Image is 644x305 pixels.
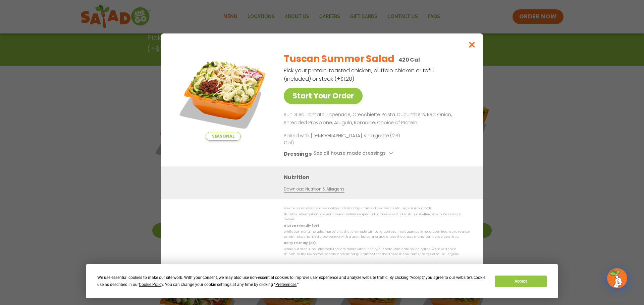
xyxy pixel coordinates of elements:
[284,173,473,181] h3: Nutrition
[275,282,297,287] span: Preferences
[284,206,470,211] p: We are not an allergen free facility and cannot guarantee the absence of allergens in our foods.
[206,132,241,141] span: Seasonal
[284,212,470,222] p: Nutrition information is based on our standard recipes and portion sizes. Click Nutrition & Aller...
[284,66,435,83] p: Pick your protein: roasted chicken, buffalo chicken or tofu (included) or steak (+$1.20)
[284,132,408,146] p: Paired with [DEMOGRAPHIC_DATA] Vinaigrette (270 Cal)
[284,247,470,257] p: While our menu includes foods that are made without dairy, our restaurants are not dairy free. We...
[139,282,163,287] span: Cookie Policy
[284,229,470,240] p: While our menu includes ingredients that are made without gluten, our restaurants are not gluten ...
[284,224,319,228] strong: Gluten Friendly (GF)
[284,52,394,66] h2: Tuscan Summer Salad
[314,150,395,158] button: See all house made dressings
[284,150,312,158] h3: Dressings
[461,33,483,56] button: Close modal
[398,56,420,64] p: 420 Cal
[97,274,487,288] div: We use essential cookies to make our site work. With your consent, we may also use non-essential ...
[608,269,627,288] img: wpChatIcon
[284,186,344,193] a: Download Nutrition & Allergens
[284,111,467,127] p: SunDried Tomato Tapenade, Orecchiette Pasta, Cucumbers, Red Onion, Shredded Provolone, Arugula, R...
[495,276,546,287] button: Accept
[176,47,270,141] img: Featured product photo for Tuscan Summer Salad
[86,264,558,298] div: Cookie Consent Prompt
[284,241,315,245] strong: Dairy Friendly (DF)
[284,88,363,104] a: Start Your Order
